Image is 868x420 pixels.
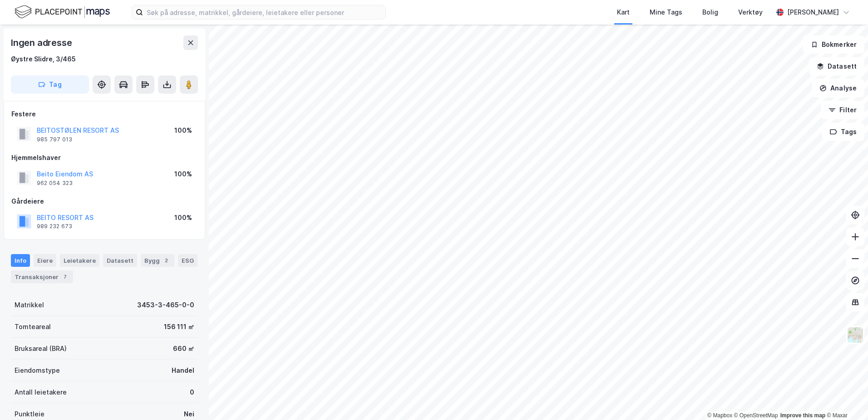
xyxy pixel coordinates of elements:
[141,254,174,267] div: Bygg
[37,136,72,143] div: 985 797 013
[15,300,44,310] div: Matrikkel
[11,109,197,120] div: Festere
[178,254,197,267] div: ESG
[60,272,69,281] div: 7
[37,223,72,230] div: 989 232 673
[823,376,868,420] iframe: Chat Widget
[15,387,67,398] div: Antall leietakere
[11,35,74,50] div: Ingen adresse
[822,123,864,141] button: Tags
[164,321,194,332] div: 156 111 ㎡
[137,300,194,310] div: 3453-3-465-0-0
[617,7,630,18] div: Kart
[103,254,137,267] div: Datasett
[812,79,864,97] button: Analyse
[60,254,99,267] div: Leietakere
[11,54,76,65] div: Øystre Slidre, 3/465
[11,196,197,207] div: Gårdeiere
[15,321,51,332] div: Tomteareal
[162,256,171,265] div: 2
[738,7,763,18] div: Verktøy
[780,412,825,419] a: Improve this map
[707,412,732,419] a: Mapbox
[174,169,192,180] div: 100%
[15,409,44,420] div: Punktleie
[11,75,89,94] button: Tag
[173,343,194,354] div: 660 ㎡
[11,254,30,267] div: Info
[15,343,67,354] div: Bruksareal (BRA)
[172,365,194,376] div: Handel
[809,57,864,75] button: Datasett
[847,326,864,344] img: Z
[650,7,682,18] div: Mine Tags
[174,125,192,136] div: 100%
[821,101,864,119] button: Filter
[803,35,864,54] button: Bokmerker
[34,254,56,267] div: Eiere
[15,365,60,376] div: Eiendomstype
[702,7,718,18] div: Bolig
[11,270,73,283] div: Transaksjoner
[190,387,194,398] div: 0
[37,180,73,187] div: 962 054 323
[11,152,197,163] div: Hjemmelshaver
[143,5,385,19] input: Søk på adresse, matrikkel, gårdeiere, leietakere eller personer
[734,412,778,419] a: OpenStreetMap
[787,7,839,18] div: [PERSON_NAME]
[174,212,192,223] div: 100%
[184,409,194,420] div: Nei
[15,4,110,20] img: logo.f888ab2527a4732fd821a326f86c7f29.svg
